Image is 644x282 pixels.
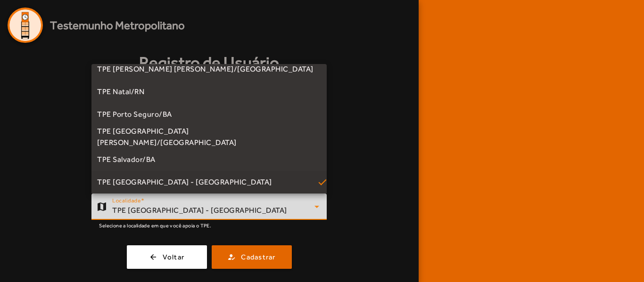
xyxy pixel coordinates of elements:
span: TPE [GEOGRAPHIC_DATA] - [GEOGRAPHIC_DATA] [97,177,272,188]
span: TPE [GEOGRAPHIC_DATA][PERSON_NAME]/[GEOGRAPHIC_DATA] [97,126,327,148]
span: TPE Salvador/BA [97,154,156,165]
span: TPE Natal/RN [97,86,144,97]
span: TPE [PERSON_NAME] [PERSON_NAME]/[GEOGRAPHIC_DATA] [97,64,314,75]
span: TPE Porto Seguro/BA [97,109,172,120]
